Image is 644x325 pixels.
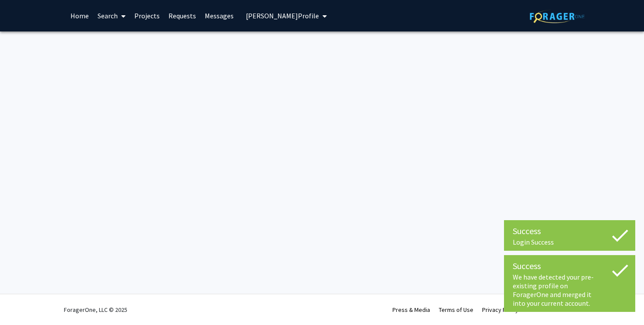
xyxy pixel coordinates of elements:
[164,0,200,31] a: Requests
[513,225,626,238] div: Success
[530,10,584,23] img: ForagerOne Logo
[513,238,626,246] div: Login Success
[513,259,626,273] div: Success
[200,0,238,31] a: Messages
[439,306,473,314] a: Terms of Use
[482,306,518,314] a: Privacy Policy
[66,0,93,31] a: Home
[64,294,127,325] div: ForagerOne, LLC © 2025
[130,0,164,31] a: Projects
[513,273,626,308] div: We have detected your pre-existing profile on ForagerOne and merged it into your current account.
[93,0,130,31] a: Search
[246,11,319,20] span: [PERSON_NAME] Profile
[392,306,430,314] a: Press & Media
